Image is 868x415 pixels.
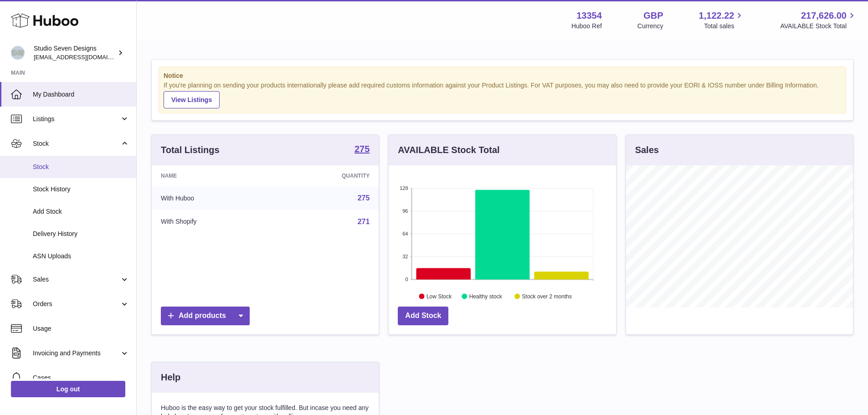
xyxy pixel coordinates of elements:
span: Stock [33,139,120,148]
a: 275 [354,144,370,155]
span: Stock History [33,185,129,194]
span: Invoicing and Payments [33,349,120,358]
span: Usage [33,324,129,333]
span: Stock [33,163,129,171]
span: AVAILABLE Stock Total [780,22,857,31]
div: Currency [637,22,663,31]
span: 217,626.00 [801,10,847,22]
span: 1,122.22 [699,10,734,22]
text: Stock over 2 months [522,293,572,299]
strong: 275 [354,144,370,154]
span: My Dashboard [33,90,129,99]
a: 217,626.00 AVAILABLE Stock Total [780,10,857,31]
a: Add products [161,307,250,325]
div: If you're planning on sending your products internationally please add required customs informati... [164,81,841,108]
text: Healthy stock [469,293,503,299]
img: internalAdmin-13354@internal.huboo.com [11,46,25,60]
text: Low Stock [426,293,452,299]
span: Total sales [704,22,745,31]
text: 0 [406,277,408,282]
strong: GBP [643,10,663,22]
span: Add Stock [33,207,129,216]
td: With Shopify [152,210,274,234]
strong: 13354 [576,10,602,22]
a: Log out [11,381,125,397]
h3: Sales [635,144,659,156]
a: 271 [358,218,370,225]
a: 1,122.22 Total sales [699,10,745,31]
strong: Notice [164,72,841,80]
a: View Listings [164,91,220,108]
text: 64 [403,231,408,236]
text: 96 [403,208,408,214]
td: With Huboo [152,186,274,210]
h3: Total Listings [161,144,220,156]
a: 275 [358,194,370,202]
span: [EMAIL_ADDRESS][DOMAIN_NAME] [34,53,134,61]
h3: Help [161,371,180,384]
span: Cases [33,374,129,382]
span: Orders [33,300,120,308]
div: Huboo Ref [571,22,602,31]
span: Sales [33,275,120,284]
text: 128 [400,185,408,191]
span: Listings [33,115,120,123]
h3: AVAILABLE Stock Total [398,144,499,156]
th: Name [152,165,274,186]
a: Add Stock [398,307,448,325]
text: 32 [403,254,408,259]
span: Delivery History [33,230,129,238]
div: Studio Seven Designs [34,44,116,61]
span: ASN Uploads [33,252,129,261]
th: Quantity [274,165,379,186]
